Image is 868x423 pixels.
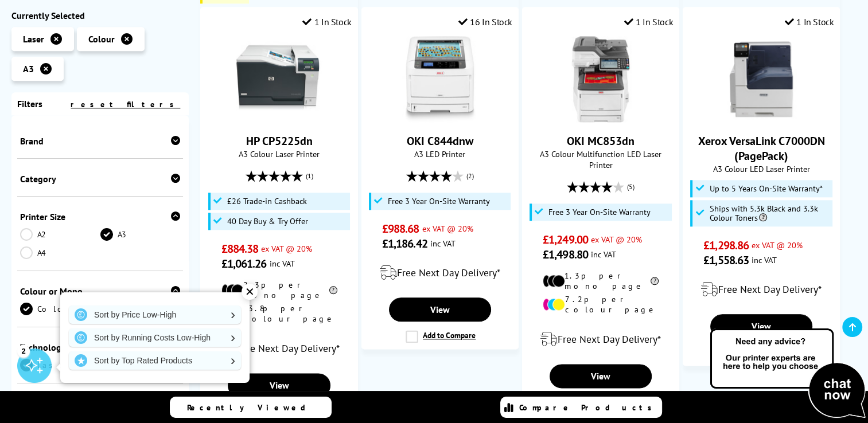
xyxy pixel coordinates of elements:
div: 2 [17,344,30,357]
div: modal_delivery [207,332,351,365]
div: Brand [20,135,180,147]
span: Recently Viewed [187,402,317,413]
span: A3 Colour Laser Printer [207,148,351,159]
span: £1,298.86 [703,238,749,253]
span: £26 Trade-in Cashback [227,197,307,206]
img: OKI MC853dn [558,36,644,122]
a: Colour [20,303,100,315]
div: Currently Selected [11,10,189,21]
img: OKI C844dnw [397,36,483,122]
span: £884.38 [221,241,259,256]
div: 1 In Stock [785,16,834,28]
li: 1.3p per mono page [543,271,659,291]
a: View [710,314,812,338]
div: Technology [20,342,180,353]
a: Compare Products [500,397,662,418]
span: Colour [88,33,115,45]
img: Xerox VersaLink C7000DN (PagePack) [718,36,804,122]
li: 13.8p per colour page [221,303,337,324]
span: Compare Products [519,402,658,413]
span: 40 Day Buy & Try Offer [227,217,308,226]
div: modal_delivery [528,323,673,355]
a: View [228,373,330,397]
label: Add to Compare [406,330,476,343]
span: A3 [23,63,34,75]
img: Open Live Chat window [707,327,868,421]
span: inc VAT [430,238,456,249]
span: Filters [17,98,42,109]
span: (2) [466,165,474,187]
a: View [389,297,491,322]
a: Sort by Price Low-High [69,305,241,324]
span: A3 Colour LED Laser Printer [689,163,834,174]
a: Recently Viewed [170,397,332,418]
a: reset filters [71,99,180,109]
div: Printer Size [20,211,180,222]
span: ex VAT @ 20% [752,240,803,250]
a: OKI C844dnw [397,113,483,124]
span: Laser [23,33,44,45]
a: A2 [20,228,100,241]
span: (5) [627,176,635,198]
span: Free 3 Year On-Site Warranty [548,207,651,217]
span: £1,249.00 [543,232,588,247]
div: 1 In Stock [624,16,674,28]
a: Sort by Running Costs Low-High [69,328,241,347]
li: 2.3p per mono page [221,280,337,300]
span: inc VAT [752,254,777,265]
a: OKI C844dnw [407,134,473,148]
span: £1,498.80 [543,247,588,262]
span: A3 LED Printer [368,148,512,159]
span: Ships with 5.3k Black and 3.3k Colour Toners [709,204,829,222]
span: inc VAT [270,258,295,269]
a: View [550,364,652,388]
a: Xerox VersaLink C7000DN (PagePack) [718,113,804,124]
div: 16 In Stock [458,16,512,28]
li: 7.2p per colour page [543,294,659,315]
div: ✕ [242,284,258,300]
a: Sort by Top Rated Products [69,351,241,370]
a: HP CP5225dn [246,134,313,148]
a: Xerox VersaLink C7000DN (PagePack) [698,134,825,163]
span: (1) [306,165,313,187]
div: 1 In Stock [302,16,352,28]
span: £1,061.26 [221,256,267,271]
a: A4 [20,246,100,259]
div: Colour or Mono [20,285,180,297]
div: Category [20,173,180,185]
span: ex VAT @ 20% [591,234,642,245]
span: ex VAT @ 20% [422,223,473,234]
span: Up to 5 Years On-Site Warranty* [709,184,822,193]
div: modal_delivery [368,257,512,289]
div: modal_delivery [689,273,834,305]
span: Free 3 Year On-Site Warranty [388,197,490,206]
span: inc VAT [591,249,616,260]
span: ex VAT @ 20% [261,243,312,254]
a: OKI MC853dn [567,134,635,148]
a: HP CP5225dn [236,113,322,124]
span: £1,186.42 [382,236,427,251]
span: £1,558.63 [703,253,749,268]
span: A3 Colour Multifunction LED Laser Printer [528,148,673,170]
span: £988.68 [382,221,419,236]
img: HP CP5225dn [236,36,322,122]
a: OKI MC853dn [558,113,644,124]
a: A3 [100,228,181,241]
